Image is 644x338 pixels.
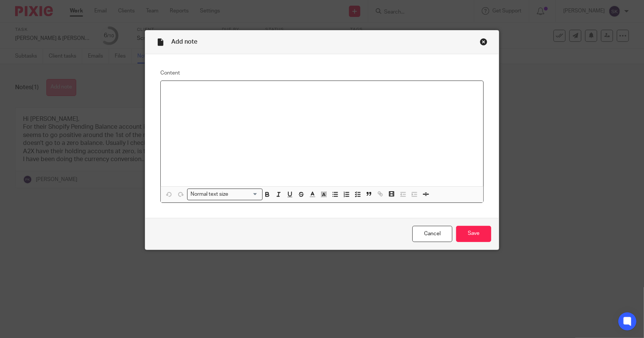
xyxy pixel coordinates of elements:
input: Search for option [231,190,258,198]
input: Save [456,226,491,242]
span: Add note [171,39,197,45]
a: Cancel [412,226,452,242]
div: Close this dialog window [480,38,487,46]
span: Normal text size [189,190,230,198]
div: Search for option [187,189,263,200]
label: Content [160,69,484,77]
